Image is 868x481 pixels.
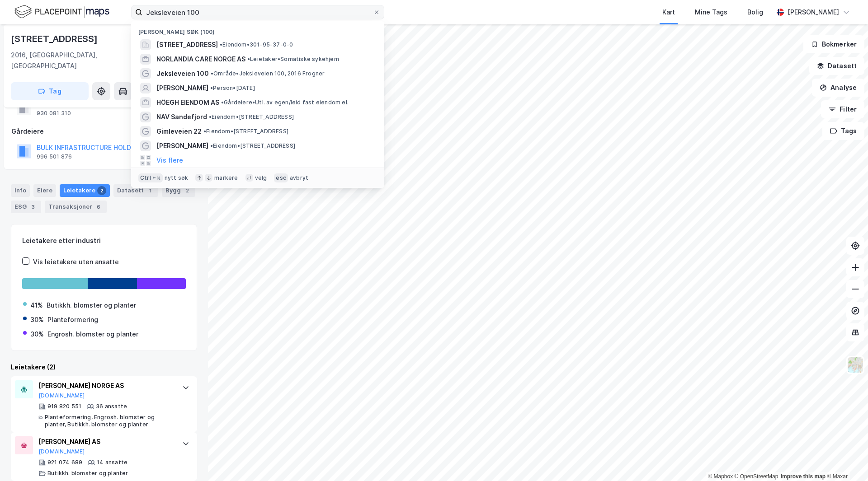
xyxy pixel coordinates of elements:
[156,112,207,122] span: NAV Sandefjord
[162,184,195,197] div: Bygg
[60,184,110,197] div: Leietakere
[156,83,208,93] span: [PERSON_NAME]
[47,314,98,325] div: Planteformering
[138,173,163,182] div: Ctrl + k
[142,5,373,19] input: Søk på adresse, matrikkel, gårdeiere, leietakere eller personer
[14,4,109,20] img: logo.f888ab2527a4732fd821a326f86c7f29.svg
[156,97,219,108] span: HÖEGH EIENDOM AS
[156,68,209,79] span: Jeksleveien 100
[156,126,202,137] span: Gimleveien 22
[290,174,308,182] div: avbryt
[156,39,218,50] span: [STREET_ADDRESS]
[97,459,127,466] div: 14 ansatte
[113,184,158,197] div: Datasett
[747,7,763,18] div: Bolig
[38,436,173,447] div: [PERSON_NAME] AS
[220,41,222,48] span: •
[11,184,30,197] div: Info
[97,186,106,195] div: 2
[211,70,325,77] span: Område • Jeksleveien 100, 2016 Frogner
[812,79,864,97] button: Analyse
[247,56,339,63] span: Leietaker • Somatiske sykehjem
[823,438,868,481] iframe: Chat Widget
[28,202,38,211] div: 3
[165,174,189,182] div: nytt søk
[37,153,72,160] div: 996 501 876
[274,173,288,182] div: esc
[203,128,288,135] span: Eiendom • [STREET_ADDRESS]
[22,235,186,246] div: Leietakere etter industri
[211,70,213,77] span: •
[847,356,864,374] img: Z
[11,126,197,137] div: Gårdeiere
[210,84,255,92] span: Person • [DATE]
[38,380,173,391] div: [PERSON_NAME] NORGE AS
[11,362,197,373] div: Leietakere (2)
[146,186,155,195] div: 1
[735,473,778,480] a: OpenStreetMap
[11,32,99,46] div: [STREET_ADDRESS]
[156,54,245,65] span: NORLANDIA CARE NORGE AS
[131,21,384,37] div: [PERSON_NAME] søk (100)
[45,201,107,213] div: Transaksjoner
[221,99,224,106] span: •
[37,110,71,117] div: 930 081 310
[255,174,267,182] div: velg
[203,128,206,135] span: •
[47,470,128,477] div: Butikkh. blomster og planter
[47,329,138,340] div: Engrosh. blomster og planter
[210,84,213,91] span: •
[11,201,41,213] div: ESG
[47,403,81,410] div: 919 820 551
[209,113,212,120] span: •
[45,414,173,428] div: Planteformering, Engrosh. blomster og planter, Butikkh. blomster og planter
[209,113,294,121] span: Eiendom • [STREET_ADDRESS]
[30,329,44,340] div: 30%
[94,202,103,211] div: 6
[781,473,826,480] a: Improve this map
[247,56,250,62] span: •
[30,300,43,311] div: 41%
[221,99,349,106] span: Gårdeiere • Utl. av egen/leid fast eiendom el.
[30,314,44,325] div: 30%
[47,300,136,311] div: Butikkh. blomster og planter
[788,7,839,18] div: [PERSON_NAME]
[809,57,864,75] button: Datasett
[708,473,733,480] a: Mapbox
[33,257,119,267] div: Vis leietakere uten ansatte
[220,41,293,48] span: Eiendom • 301-95-37-0-0
[156,155,183,166] button: Vis flere
[96,403,127,410] div: 36 ansatte
[822,122,864,140] button: Tags
[210,142,295,149] span: Eiendom • [STREET_ADDRESS]
[47,459,82,466] div: 921 074 689
[662,7,675,18] div: Kart
[38,392,85,399] button: [DOMAIN_NAME]
[821,100,864,118] button: Filter
[803,35,864,53] button: Bokmerker
[11,50,146,71] div: 2016, [GEOGRAPHIC_DATA], [GEOGRAPHIC_DATA]
[38,448,85,455] button: [DOMAIN_NAME]
[695,7,727,18] div: Mine Tags
[183,186,192,195] div: 2
[214,174,238,182] div: markere
[33,184,56,197] div: Eiere
[823,438,868,481] div: Kontrollprogram for chat
[156,140,208,151] span: [PERSON_NAME]
[210,142,213,149] span: •
[11,82,89,100] button: Tag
